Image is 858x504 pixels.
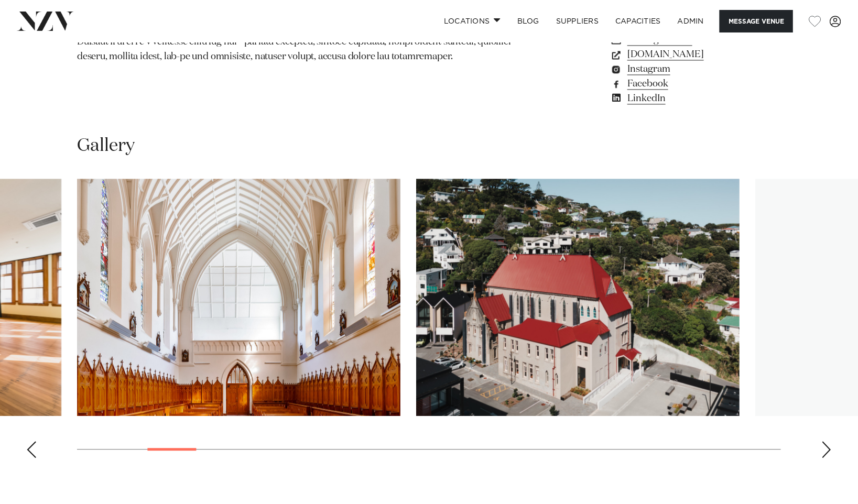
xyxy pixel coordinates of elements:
[610,91,781,106] a: LinkedIn
[436,10,509,32] a: Locations
[607,10,669,32] a: Capacities
[77,134,135,158] h2: Gallery
[416,179,740,416] swiper-slide: 5 / 30
[17,12,74,30] img: nzv-logo.png
[548,10,607,32] a: SUPPLIERS
[610,76,781,91] a: Facebook
[610,62,781,76] a: Instagram
[77,179,400,416] swiper-slide: 4 / 30
[669,10,712,32] a: ADMIN
[720,10,793,32] button: Message Venue
[509,10,548,32] a: BLOG
[610,47,781,62] a: [DOMAIN_NAME]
